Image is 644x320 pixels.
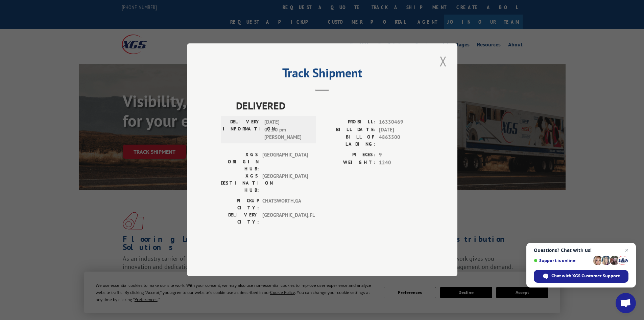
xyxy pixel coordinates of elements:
[322,151,376,159] label: PIECES:
[437,52,449,70] button: Close modal
[264,119,310,142] span: [DATE] 02:50 pm [PERSON_NAME]
[322,119,376,126] label: PROBILL:
[221,197,259,212] label: PICKUP CITY:
[379,134,424,148] span: 4863500
[379,119,424,126] span: 16330469
[379,126,424,134] span: [DATE]
[379,151,424,159] span: 9
[322,159,376,167] label: WEIGHT:
[221,68,424,81] h2: Track Shipment
[379,159,424,167] span: 1240
[223,119,261,142] label: DELIVERY INFORMATION:
[262,151,308,173] span: [GEOGRAPHIC_DATA]
[221,151,259,173] label: XGS ORIGIN HUB:
[221,173,259,194] label: XGS DESTINATION HUB:
[616,293,636,313] a: Open chat
[534,258,591,263] span: Support is online
[262,212,308,226] span: [GEOGRAPHIC_DATA] , FL
[322,126,376,134] label: BILL DATE:
[262,173,308,194] span: [GEOGRAPHIC_DATA]
[262,197,308,212] span: CHATSWORTH , GA
[221,212,259,226] label: DELIVERY CITY:
[236,98,424,113] span: DELIVERED
[534,248,628,253] span: Questions? Chat with us!
[551,273,620,279] span: Chat with XGS Customer Support
[534,270,628,283] span: Chat with XGS Customer Support
[322,134,376,148] label: BILL OF LADING:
